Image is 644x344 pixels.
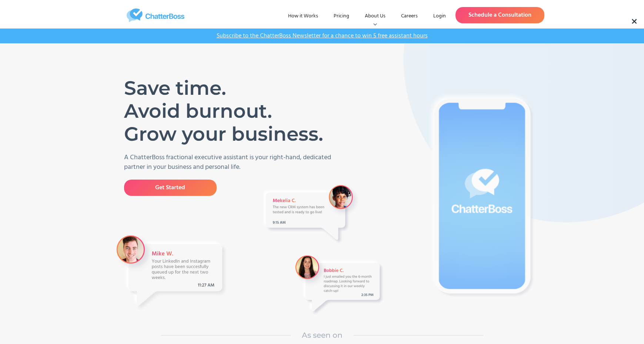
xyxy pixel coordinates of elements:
[456,7,544,23] a: Schedule a Consultation
[359,10,391,23] div: About Us
[100,9,211,22] a: home
[427,10,452,23] a: Login
[282,10,324,23] a: How it Works
[302,330,343,341] h1: As seen on
[395,10,424,23] a: Careers
[115,234,228,311] img: A message from VA Mike
[124,77,330,146] h1: Save time. Avoid burnout. Grow your business.
[365,13,386,20] div: About Us
[213,32,431,40] a: Subscribe to the ChatterBoss Newsletter for a chance to win 5 free assistant hours
[124,153,341,172] p: A ChatterBoss fractional executive assistant is your right-hand, dedicated partner in your busine...
[124,180,217,196] a: Get Started
[293,253,385,317] img: A Message from a VA Bobbie
[328,10,355,23] a: Pricing
[260,182,362,246] img: A Message from VA Mekelia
